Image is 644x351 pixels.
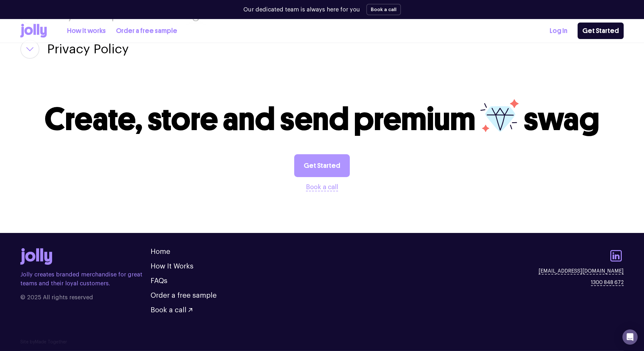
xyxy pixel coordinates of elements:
span: Create, store and send premium [44,100,476,138]
a: Log In [550,26,567,36]
p: Site by [20,339,624,346]
p: Jolly creates branded merchandise for great teams and their loyal customers. [20,270,151,288]
span: swag [524,100,600,138]
div: Open Intercom Messenger [622,329,638,345]
a: How it works [67,26,106,36]
a: Order a free sample [116,26,177,36]
a: Made Together [35,340,67,344]
button: Book a call [366,4,401,15]
button: Book a call [306,182,338,192]
a: [EMAIL_ADDRESS][DOMAIN_NAME] [539,267,624,275]
span: Book a call [151,307,186,314]
button: Privacy Policy [47,40,129,59]
a: Home [151,248,170,255]
button: Book a call [151,307,192,314]
a: FAQs [151,277,167,284]
p: Our dedicated team is always here for you [243,5,360,14]
a: Order a free sample [151,292,217,299]
span: © 2025 All rights reserved [20,293,151,302]
a: Get Started [578,23,624,39]
a: 1300 848 672 [591,279,624,286]
a: How It Works [151,263,193,270]
a: Get Started [294,154,350,177]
